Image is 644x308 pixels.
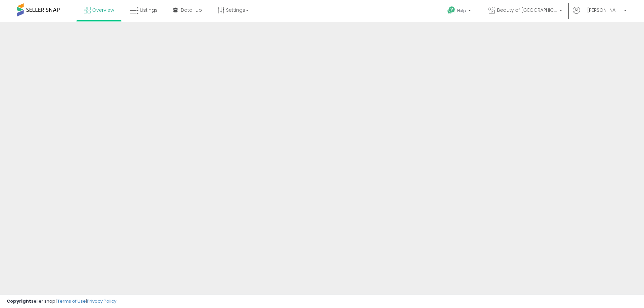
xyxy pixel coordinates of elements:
[7,298,31,304] strong: Copyright
[457,8,466,13] span: Help
[140,7,158,13] span: Listings
[442,1,478,22] a: Help
[57,298,86,304] a: Terms of Use
[7,298,116,305] div: seller snap | |
[447,6,455,14] i: Get Help
[87,298,116,304] a: Privacy Policy
[573,7,627,22] a: Hi [PERSON_NAME]
[497,7,557,13] span: Beauty of [GEOGRAPHIC_DATA]
[181,7,202,13] span: DataHub
[92,7,114,13] span: Overview
[582,7,622,13] span: Hi [PERSON_NAME]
